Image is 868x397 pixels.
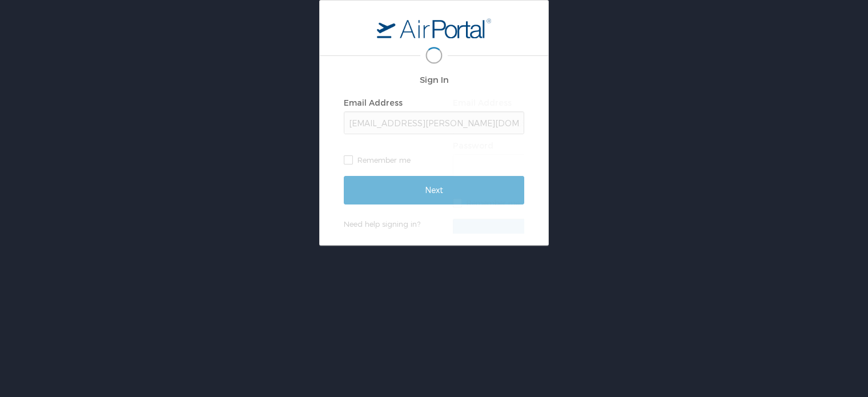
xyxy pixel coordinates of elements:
label: Email Address [453,98,512,107]
label: Email Address [344,98,403,107]
label: Password [453,141,493,150]
input: Next [344,176,524,204]
input: Sign In [453,219,633,247]
img: logo [377,18,491,38]
h2: Sign In [344,73,524,86]
h2: Sign In [453,73,633,86]
label: Remember me [453,194,633,211]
